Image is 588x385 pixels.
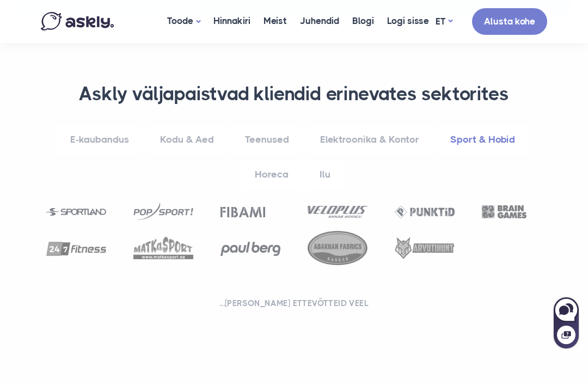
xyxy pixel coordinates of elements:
[306,125,433,155] a: Elektroonika & Kontor
[231,125,303,155] a: Teenused
[46,208,106,216] img: Sportland
[395,237,455,259] img: Arvutihunt
[395,206,455,218] img: Punktid
[56,125,143,155] a: E-kaubandus
[133,202,193,220] img: PopSport
[482,205,526,218] img: Brain games
[133,237,193,259] img: Matkaspot
[553,295,580,350] iframe: Askly chat
[220,242,280,255] img: PaulBerg
[41,82,547,106] h3: Askly väljapaistvad kliendid erinevates sektorites
[46,242,106,256] img: 24/7 Fitness
[308,231,367,265] img: Abakhan
[241,160,303,190] a: Horeca
[305,160,345,190] a: Ilu
[436,125,529,155] a: Sport & Hobid
[220,207,265,217] img: Fibami
[472,8,547,35] a: Alusta kohe
[41,12,114,30] img: Askly
[146,125,228,155] a: Kodu & Aed
[41,298,547,309] h2: ...[PERSON_NAME] ettevõtteid veel
[308,206,367,218] img: Veloplus
[436,14,452,29] a: ET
